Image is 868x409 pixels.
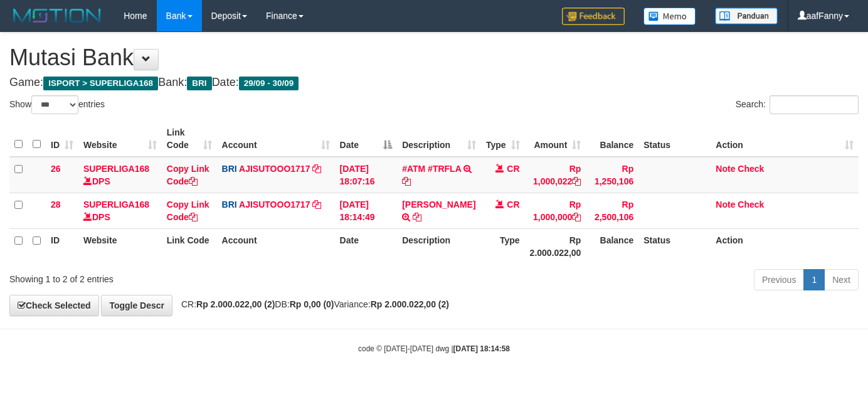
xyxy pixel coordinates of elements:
a: Copy Link Code [167,199,209,222]
td: DPS [78,157,162,193]
td: Rp 1,000,022 [525,157,586,193]
a: Check [738,199,764,210]
th: Website [78,228,162,264]
label: Search: [736,95,859,114]
a: Copy MUHAMMAD RIDHA to clipboard [413,212,421,222]
th: Balance [586,121,638,157]
th: Description: activate to sort column ascending [397,121,480,157]
th: Status [638,228,711,264]
td: [DATE] 18:07:16 [335,157,398,193]
td: [DATE] 18:14:49 [335,193,398,228]
strong: [DATE] 18:14:58 [453,344,510,353]
span: BRI [222,164,237,174]
th: Status [638,121,711,157]
th: Action [711,228,859,264]
input: Search: [770,95,859,114]
img: Button%20Memo.svg [643,8,696,25]
th: ID: activate to sort column ascending [46,121,78,157]
img: Feedback.jpg [562,8,625,25]
span: 29/09 - 30/09 [239,77,299,90]
span: BRI [222,199,237,210]
a: Copy #ATM #TRFLA to clipboard [402,176,411,186]
h1: Mutasi Bank [9,45,859,70]
a: 1 [803,269,825,290]
label: Show entries [9,95,105,114]
th: Balance [586,228,638,264]
select: Showentries [31,95,78,114]
a: Next [824,269,859,290]
span: ISPORT > SUPERLIGA168 [43,77,158,90]
a: Previous [754,269,804,290]
th: Date: activate to sort column descending [335,121,398,157]
img: MOTION_logo.png [9,6,105,25]
a: Copy Rp 1,000,000 to clipboard [572,212,581,222]
strong: Rp 2.000.022,00 (2) [371,299,449,309]
span: BRI [187,77,211,90]
span: CR: DB: Variance: [175,299,449,309]
th: Date [335,228,398,264]
a: Copy AJISUTOOO1717 to clipboard [312,199,321,210]
div: Showing 1 to 2 of 2 entries [9,268,352,285]
th: Website: activate to sort column ascending [78,121,162,157]
th: ID [46,228,78,264]
img: panduan.png [715,8,778,24]
a: SUPERLIGA168 [83,164,149,174]
th: Action: activate to sort column ascending [711,121,859,157]
small: code © [DATE]-[DATE] dwg | [358,344,510,353]
strong: Rp 0,00 (0) [290,299,334,309]
th: Link Code: activate to sort column ascending [162,121,217,157]
th: Link Code [162,228,217,264]
a: Copy AJISUTOOO1717 to clipboard [312,164,321,174]
th: Amount: activate to sort column ascending [525,121,586,157]
td: Rp 2,500,106 [586,193,638,228]
a: Note [716,164,735,174]
span: CR [507,199,519,210]
a: Check Selected [9,295,99,316]
td: Rp 1,000,000 [525,193,586,228]
td: Rp 1,250,106 [586,157,638,193]
a: [PERSON_NAME] [402,199,475,210]
th: Account [217,228,335,264]
span: 28 [51,199,61,210]
th: Account: activate to sort column ascending [217,121,335,157]
a: SUPERLIGA168 [83,199,149,210]
th: Description [397,228,480,264]
a: Copy Rp 1,000,022 to clipboard [572,176,581,186]
th: Type [481,228,525,264]
a: Toggle Descr [101,295,172,316]
a: AJISUTOOO1717 [239,164,310,174]
a: Check [738,164,764,174]
a: Copy Link Code [167,164,209,186]
span: 26 [51,164,61,174]
a: #ATM #TRFLA [402,164,461,174]
a: Note [716,199,735,210]
strong: Rp 2.000.022,00 (2) [196,299,275,309]
th: Type: activate to sort column ascending [481,121,525,157]
h4: Game: Bank: Date: [9,77,859,89]
th: Rp 2.000.022,00 [525,228,586,264]
td: DPS [78,193,162,228]
a: AJISUTOOO1717 [239,199,310,210]
span: CR [507,164,519,174]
